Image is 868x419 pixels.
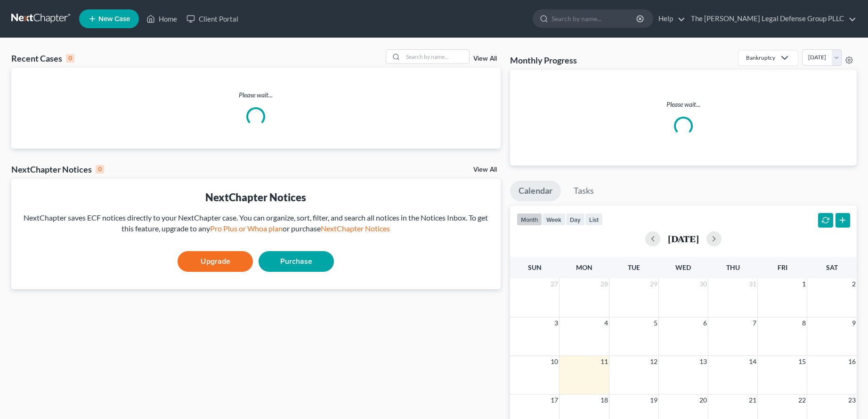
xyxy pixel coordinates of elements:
[11,53,74,64] div: Recent Cases
[518,100,849,109] p: Please wait...
[654,10,685,27] a: Help
[473,166,497,173] a: View All
[826,263,838,271] span: Sat
[746,54,775,62] div: Bankruptcy
[752,317,757,329] span: 7
[98,16,130,23] span: New Case
[403,50,469,63] input: Search by name...
[726,263,740,271] span: Thu
[847,395,857,406] span: 23
[698,278,708,290] span: 30
[178,251,253,272] a: Upgrade
[600,395,609,406] span: 18
[600,278,609,290] span: 28
[510,181,561,201] a: Calendar
[19,190,493,205] div: NextChapter Notices
[702,317,708,329] span: 6
[801,278,807,290] span: 1
[576,263,592,271] span: Mon
[528,263,542,271] span: Sun
[851,278,857,290] span: 2
[96,165,104,174] div: 0
[797,395,807,406] span: 22
[649,395,658,406] span: 19
[649,356,658,367] span: 12
[510,55,577,66] h3: Monthly Progress
[778,263,787,271] span: Fri
[675,263,691,271] span: Wed
[11,90,501,100] p: Please wait...
[473,55,497,62] a: View All
[553,317,559,329] span: 3
[698,395,708,406] span: 20
[686,10,856,27] a: The [PERSON_NAME] Legal Defense Group PLLC
[698,356,708,367] span: 13
[628,263,640,271] span: Tue
[542,213,566,226] button: week
[550,278,559,290] span: 27
[649,278,658,290] span: 29
[653,317,658,329] span: 5
[321,224,390,233] a: NextChapter Notices
[552,10,638,27] input: Search by name...
[142,10,182,27] a: Home
[550,356,559,367] span: 10
[748,278,757,290] span: 31
[847,356,857,367] span: 16
[801,317,807,329] span: 8
[210,224,283,233] a: Pro Plus or Whoa plan
[603,317,609,329] span: 4
[566,213,585,226] button: day
[66,54,74,63] div: 0
[851,317,857,329] span: 9
[517,213,542,226] button: month
[11,164,104,175] div: NextChapter Notices
[585,213,603,226] button: list
[600,356,609,367] span: 11
[797,356,807,367] span: 15
[182,10,243,27] a: Client Portal
[259,251,334,272] a: Purchase
[19,213,493,234] div: NextChapter saves ECF notices directly to your NextChapter case. You can organize, sort, filter, ...
[565,181,602,201] a: Tasks
[550,395,559,406] span: 17
[748,356,757,367] span: 14
[748,395,757,406] span: 21
[668,234,699,244] h2: [DATE]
